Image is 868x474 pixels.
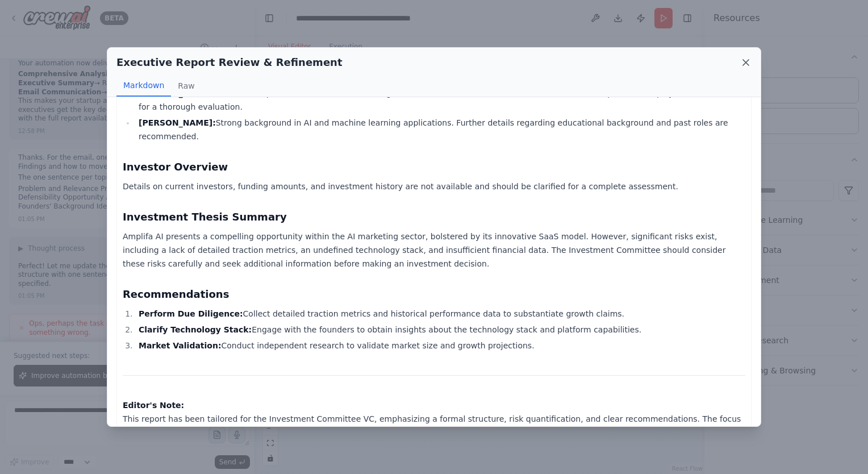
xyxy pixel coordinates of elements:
strong: [PERSON_NAME]: [139,118,216,127]
li: Collect detailed traction metrics and historical performance data to substantiate growth claims. [135,307,745,321]
strong: Editor's Note: [123,401,184,410]
button: Raw [171,75,201,97]
h3: Investor Overview [123,159,745,175]
h3: Investment Thesis Summary [123,209,745,225]
strong: Perform Due Diligence: [139,309,243,318]
h2: Executive Report Review & Refinement [116,55,343,70]
p: Details on current investors, funding amounts, and investment history are not available and shoul... [123,180,745,193]
li: Strong background in AI and machine learning applications. Further details regarding educational ... [135,116,745,143]
button: Markdown [116,75,171,97]
li: Engage with the founders to obtain insights about the technology stack and platform capabilities. [135,323,745,336]
li: Extensive experience in tech and marketing automation. Additional information on education and pr... [135,86,745,114]
p: This report has been tailored for the Investment Committee VC, emphasizing a formal structure, ri... [123,398,745,453]
strong: Clarify Technology Stack: [139,325,252,334]
strong: Market Validation: [139,341,222,350]
h3: Recommendations [123,286,745,302]
li: Conduct independent research to validate market size and growth projections. [135,339,745,352]
p: Amplifa AI presents a compelling opportunity within the AI marketing sector, bolstered by its inn... [123,230,745,271]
